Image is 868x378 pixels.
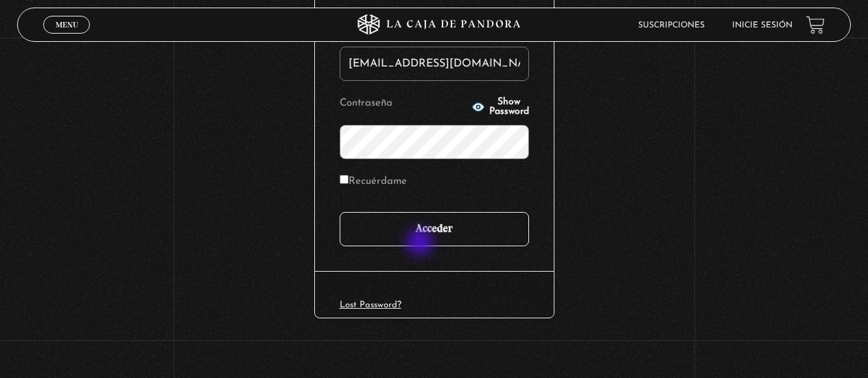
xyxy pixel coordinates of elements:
[638,21,705,29] a: Suscripciones
[56,21,78,29] span: Menu
[489,97,529,117] span: Show Password
[340,172,407,193] label: Recuérdame
[806,16,825,34] a: View your shopping cart
[732,21,793,29] a: Inicie sesión
[51,32,83,42] span: Cerrar
[471,97,529,117] button: Show Password
[340,300,401,309] a: Lost Password?
[340,93,467,115] label: Contraseña
[340,212,529,246] input: Acceder
[340,175,349,184] input: Recuérdame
